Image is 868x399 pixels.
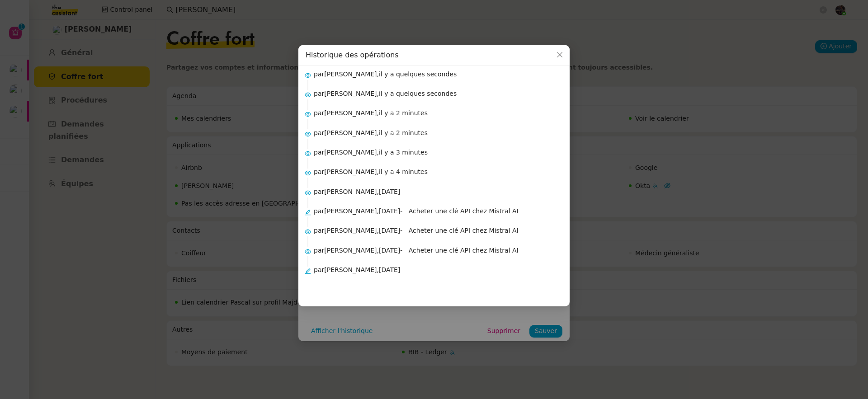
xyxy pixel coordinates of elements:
span: - Acheter une clé API chez Mistral AI [400,207,518,215]
div: [PERSON_NAME], [314,89,562,99]
span: par [314,149,324,156]
div: [PERSON_NAME], [314,187,562,197]
span: il y a 4 minutes [379,168,428,175]
span: par [314,188,324,195]
div: [PERSON_NAME], [314,108,562,118]
span: par [314,227,324,234]
div: [PERSON_NAME], [314,167,562,177]
div: [PERSON_NAME], [314,265,562,286]
span: par [314,90,324,97]
span: il y a quelques secondes [379,70,457,78]
span: par [314,266,324,273]
span: par [314,247,324,254]
span: par [314,207,324,215]
div: [PERSON_NAME], [314,206,562,216]
div: [PERSON_NAME], [314,128,562,138]
span: par [314,168,324,175]
div: [PERSON_NAME], [314,69,562,80]
span: il y a 2 minutes [379,129,428,136]
span: [DATE] [379,188,400,195]
span: il y a 3 minutes [379,149,428,156]
span: par [314,109,324,117]
span: [DATE] [379,247,400,254]
span: [DATE] [379,207,400,215]
div: [PERSON_NAME], [314,225,562,236]
span: [DATE] [379,227,400,234]
span: - Acheter une clé API chez Mistral AI [400,247,518,254]
div: [PERSON_NAME], [314,147,562,158]
span: par [314,70,324,78]
span: il y a 2 minutes [379,109,428,117]
span: Historique des opérations [306,51,399,59]
button: Close [550,45,570,65]
span: par [314,129,324,136]
span: [DATE] [379,266,400,273]
div: [PERSON_NAME], [314,245,562,256]
span: il y a quelques secondes [379,90,457,97]
span: - Acheter une clé API chez Mistral AI [400,227,518,234]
